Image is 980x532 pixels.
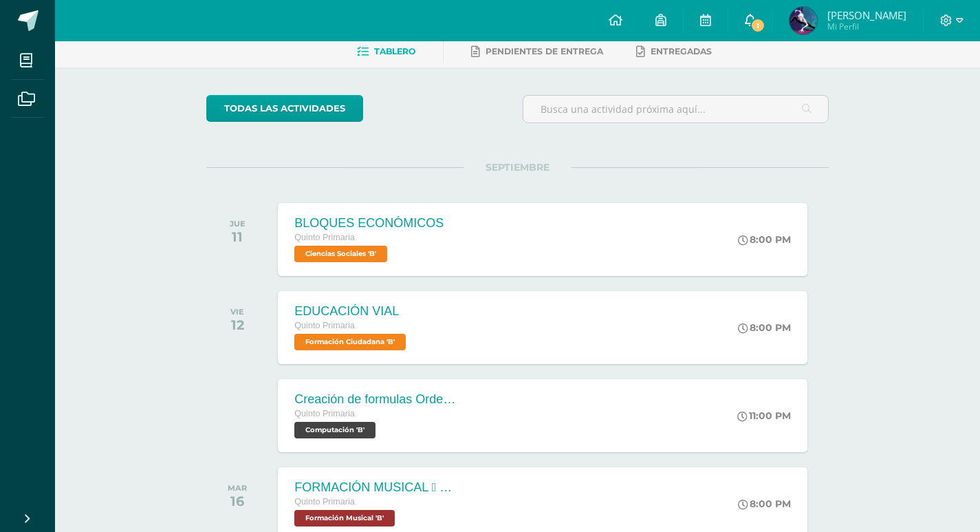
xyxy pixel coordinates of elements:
div: 11:00 PM [737,409,791,422]
span: Pendientes de entrega [486,46,603,56]
span: Ciencias Sociales 'B' [294,246,387,262]
div: 8:00 PM [738,498,791,510]
span: Formación Musical 'B' [294,510,395,526]
span: Quinto Primaria [294,321,355,330]
span: Quinto Primaria [294,497,355,507]
span: [PERSON_NAME] [827,8,906,22]
div: 11 [230,228,246,245]
span: 1 [750,18,765,33]
span: SEPTIEMBRE [464,161,571,173]
span: Quinto Primaria [294,233,355,242]
a: Entregadas [636,41,712,63]
span: Formación Ciudadana 'B' [294,334,406,350]
div: VIE [230,307,244,317]
div: 8:00 PM [738,321,791,334]
input: Busca una actividad próxima aquí... [523,96,828,123]
span: Quinto Primaria [294,409,355,418]
div: Creación de formulas Orden jerárquico [294,392,459,407]
div: FORMACIÓN MUSICAL  SILENCIOS MUSICALES [294,480,459,495]
div: JUE [230,219,246,228]
div: 8:00 PM [738,233,791,246]
img: 275db963508f5c90b83d19d8e2f96d7d.png [790,7,817,34]
div: BLOQUES ECONÓMICOS [294,216,444,231]
span: Computación 'B' [294,422,375,438]
a: Tablero [357,41,415,63]
div: MAR [228,483,247,493]
span: Mi Perfil [827,21,906,32]
a: todas las Actividades [206,95,363,122]
div: 16 [228,493,247,509]
span: Tablero [374,46,415,56]
div: EDUCACIÓN VIAL [294,304,409,319]
span: Entregadas [651,46,712,56]
a: Pendientes de entrega [471,41,603,63]
div: 12 [230,317,244,333]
